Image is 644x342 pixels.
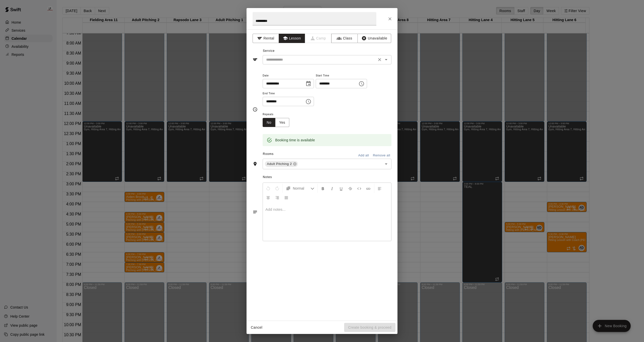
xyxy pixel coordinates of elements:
[263,118,289,127] div: outlined button group
[357,34,391,43] button: Unavailable
[265,161,294,166] span: Adult Pitching 2
[303,79,313,89] button: Choose date, selected date is Sep 24, 2025
[355,184,364,193] button: Insert Code
[253,107,258,112] svg: Timing
[275,118,289,127] button: Yes
[253,209,258,215] svg: Notes
[303,97,313,107] button: Choose time, selected time is 6:30 PM
[263,173,391,181] span: Notes
[265,161,298,167] div: Adult Pitching 2
[263,152,274,156] span: Rooms
[372,152,391,159] button: Remove all
[249,323,265,332] button: Cancel
[282,193,291,202] button: Justify Align
[275,136,315,145] div: Booking time is available
[293,186,310,191] span: Normal
[279,34,305,43] button: Lesson
[316,72,367,79] span: Start Time
[263,111,293,118] span: Repeats
[263,49,275,53] span: Service
[356,79,367,89] button: Choose time, selected time is 6:00 PM
[253,34,279,43] button: Rental
[383,160,390,167] button: Open
[364,184,373,193] button: Insert Link
[331,34,358,43] button: Class
[253,57,258,62] svg: Service
[284,184,316,193] button: Formatting Options
[355,152,372,159] button: Add all
[383,56,390,63] button: Open
[263,72,314,79] span: Date
[305,34,332,43] span: Camps can only be created in the Services page
[328,184,336,193] button: Format Italics
[273,184,281,193] button: Redo
[263,118,275,127] button: No
[376,56,383,63] button: Clear
[346,184,354,193] button: Format Strikethrough
[337,184,345,193] button: Format Underline
[385,14,394,23] button: Close
[264,184,272,193] button: Undo
[264,193,272,202] button: Center Align
[273,193,281,202] button: Right Align
[253,161,258,166] svg: Rooms
[375,184,384,193] button: Left Align
[319,184,327,193] button: Format Bold
[263,90,314,97] span: End Time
